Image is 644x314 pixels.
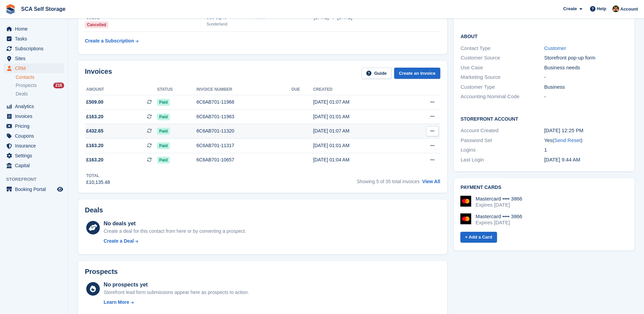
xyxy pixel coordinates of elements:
th: Amount [85,84,157,95]
span: £163.20 [86,113,104,120]
div: Accounting Nominal Code [461,93,544,101]
span: Paid [157,128,170,135]
div: Customer Source [461,54,544,62]
span: Storefront [6,176,68,183]
div: Business [544,83,628,91]
span: Analytics [15,102,56,111]
div: Mastercard •••• 3866 [476,196,522,202]
div: Contact Type [461,45,544,52]
div: [DATE] 01:04 AM [313,156,404,163]
span: Paid [157,114,170,120]
span: CRM [15,64,56,73]
div: Business needs [544,64,628,72]
div: Cancelled [85,21,108,28]
a: Create a Deal [104,238,246,245]
time: 2024-03-25 09:44:39 UTC [544,157,580,162]
span: Booking Portal [15,185,56,194]
div: [DATE] 01:01 AM [313,142,404,149]
a: View All [422,179,440,184]
div: 6C6AB701-10657 [197,156,292,163]
a: SCA Self Storage [18,3,68,15]
a: Learn More [104,299,249,306]
span: Tasks [15,34,56,43]
div: Yes [544,137,628,144]
th: Due [292,84,313,95]
div: Marketing Source [461,73,544,81]
div: [DATE] 01:01 AM [313,113,404,120]
div: Create a deal for this contact from here or by converting a prospect. [104,228,246,235]
span: £163.20 [86,156,104,163]
div: [DATE] 01:07 AM [313,99,404,106]
div: No prospects yet [104,281,249,289]
span: £509.00 [86,99,104,106]
div: Account Created [461,127,544,135]
span: Sites [15,54,56,63]
div: - [544,73,628,81]
span: Paid [157,157,170,163]
h2: Prospects [85,268,118,276]
a: Contacts [16,74,64,81]
div: Create a Deal [104,238,134,245]
a: Send Reset [554,137,581,143]
th: Status [157,84,197,95]
div: Create a Subscription [85,37,134,45]
a: menu [3,24,64,34]
img: Sarah Race [612,5,619,12]
a: menu [3,151,64,160]
img: Mastercard Logo [460,213,471,224]
a: Preview store [56,185,64,193]
a: Prospects 216 [16,82,64,89]
h2: Payment cards [461,185,628,190]
span: Invoices [15,111,56,121]
img: Mastercard Logo [460,196,471,207]
span: Paid [157,142,170,149]
a: Create a Subscription [85,35,139,47]
div: 1 [544,146,628,154]
span: £163.20 [86,142,104,149]
h2: Storefront Account [461,115,628,122]
a: Guide [362,68,391,79]
div: 6C6AB701-11320 [197,127,292,135]
a: menu [3,131,64,141]
span: Coupons [15,131,56,141]
span: Account [620,6,638,13]
div: Expires [DATE] [476,220,522,226]
div: 6C6AB701-11317 [197,142,292,149]
div: 6C6AB701-11963 [197,113,292,120]
th: Invoice number [197,84,292,95]
div: Sunderland [206,21,254,27]
a: menu [3,111,64,121]
div: Logins [461,146,544,154]
span: Showing 5 of 35 total invoices [357,179,420,184]
span: Prospects [16,82,37,89]
div: £10,135.48 [86,179,110,186]
div: Learn More [104,299,129,306]
a: Deals [16,90,64,98]
span: Subscriptions [15,44,56,53]
div: 216 [53,83,64,88]
span: Help [597,5,606,12]
a: menu [3,44,64,53]
a: Create an Invoice [394,68,440,79]
div: Last Login [461,156,544,164]
span: Deals [16,91,28,97]
a: menu [3,64,64,73]
div: Customer Type [461,83,544,91]
span: Settings [15,151,56,160]
a: menu [3,141,64,151]
div: Storefront lead form submissions appear here as prospects to action. [104,289,249,296]
div: 6C6AB701-11968 [197,99,292,106]
span: Insurance [15,141,56,151]
a: menu [3,54,64,63]
span: £432.65 [86,127,104,135]
div: No deals yet [104,220,246,228]
div: [DATE] 01:07 AM [313,127,404,135]
a: menu [3,161,64,170]
a: menu [3,102,64,111]
span: Capital [15,161,56,170]
h2: About [461,33,628,39]
h2: Deals [85,206,103,214]
div: Mastercard •••• 3866 [476,213,522,220]
th: Created [313,84,404,95]
a: menu [3,185,64,194]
